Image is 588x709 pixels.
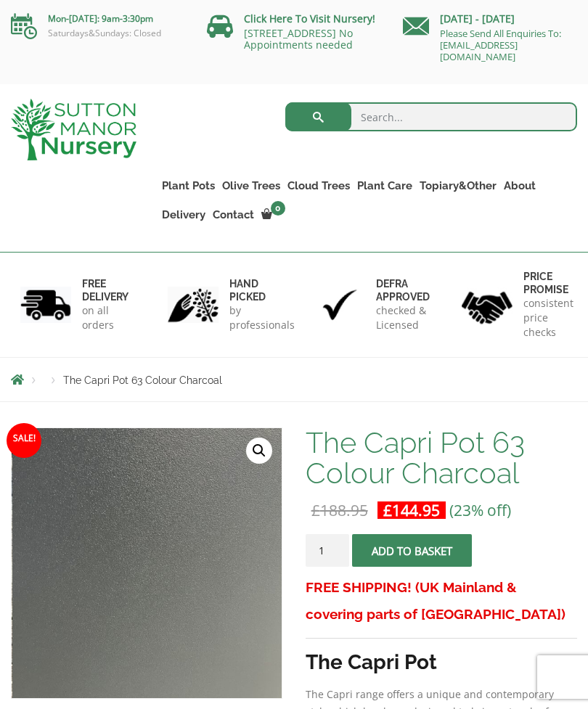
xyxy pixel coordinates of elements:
[416,176,500,196] a: Topiary&Other
[11,10,185,28] p: Mon-[DATE]: 9am-3:30pm
[523,270,573,296] h6: Price promise
[306,650,437,674] strong: The Capri Pot
[82,277,128,303] h6: FREE DELIVERY
[383,500,440,520] bdi: 144.95
[244,12,375,25] a: Click Here To Visit Nursery!
[440,27,561,63] a: Please Send All Enquiries To: [EMAIL_ADDRESS][DOMAIN_NAME]
[306,534,349,567] input: Product quantity
[244,26,353,52] a: [STREET_ADDRESS] No Appointments needed
[82,303,128,332] p: on all orders
[306,574,577,628] h3: FREE SHIPPING! (UK Mainland & covering parts of [GEOGRAPHIC_DATA])
[246,438,272,464] a: View full-screen image gallery
[20,287,71,324] img: 1.jpg
[306,427,577,488] h1: The Capri Pot 63 Colour Charcoal
[11,99,136,160] img: logo
[352,534,472,567] button: Add to basket
[314,287,365,324] img: 3.jpg
[284,176,354,196] a: Cloud Trees
[376,277,430,303] h6: Defra approved
[63,374,222,386] span: The Capri Pot 63 Colour Charcoal
[523,296,573,340] p: consistent price checks
[311,500,320,520] span: £
[168,287,219,324] img: 2.jpg
[219,176,284,196] a: Olive Trees
[311,500,368,520] bdi: 188.95
[271,201,285,216] span: 0
[383,500,392,520] span: £
[376,303,430,332] p: checked & Licensed
[209,205,258,225] a: Contact
[354,176,416,196] a: Plant Care
[229,277,295,303] h6: hand picked
[229,303,295,332] p: by professionals
[158,205,209,225] a: Delivery
[11,28,185,39] p: Saturdays&Sundays: Closed
[258,205,290,225] a: 0
[449,500,511,520] span: (23% off)
[285,102,578,131] input: Search...
[158,176,219,196] a: Plant Pots
[7,423,41,458] span: Sale!
[403,10,577,28] p: [DATE] - [DATE]
[11,374,577,385] nav: Breadcrumbs
[462,282,513,327] img: 4.jpg
[500,176,539,196] a: About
